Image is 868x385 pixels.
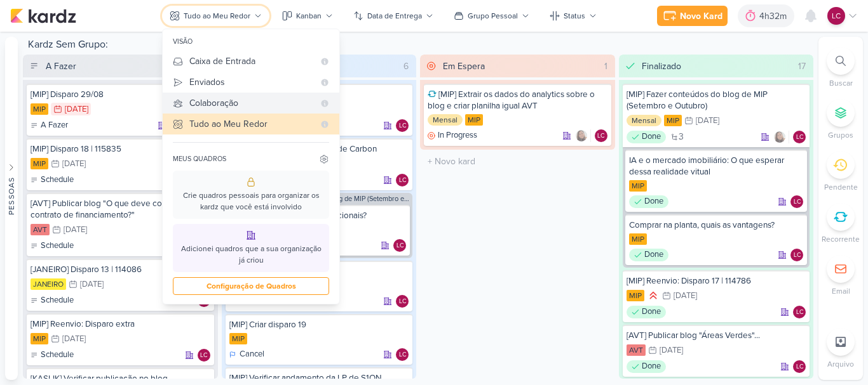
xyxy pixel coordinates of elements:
[827,358,854,370] p: Arquivo
[173,154,226,164] div: meus quadros
[627,89,806,112] div: [MIP] Fazer conteúdos do blog de MIP (Setembro e Outubro)
[393,239,406,252] div: Laís Costa
[31,278,66,290] div: JANEIRO
[793,306,806,318] div: Responsável: Laís Costa
[827,7,845,25] div: Laís Costa
[198,349,210,362] div: Laís Costa
[644,195,663,208] p: Done
[818,47,863,89] li: Ctrl + F
[796,364,803,370] p: LC
[793,360,806,373] div: Laís Costa
[595,129,607,142] div: Laís Costa
[599,60,613,73] div: 1
[41,349,74,362] p: Schedule
[31,224,50,235] div: AVT
[189,96,314,110] div: Colaboração
[31,158,48,169] div: MIP
[163,114,339,134] button: Tudo ao Meu Redor
[428,89,607,112] div: [MIP] Extrair os dados do analytics sobre o blog e criar planilha igual AVT
[438,129,477,142] p: In Progress
[793,360,806,373] div: Responsável: Laís Costa
[396,295,409,308] div: Responsável: Laís Costa
[163,33,339,51] div: visão
[399,178,406,184] p: LC
[575,129,591,142] div: Colaboradores: Sharlene Khoury
[696,117,719,125] div: [DATE]
[627,330,806,341] div: [AVT] Publicar blog "Áreas Verdes"...
[64,226,87,234] div: [DATE]
[642,131,661,143] p: Done
[41,240,74,252] p: Schedule
[229,319,409,330] div: [MIP] Criar disparo 19
[393,239,406,252] div: Responsável: Laís Costa
[642,306,661,318] p: Done
[31,103,48,115] div: MIP
[796,134,803,141] p: LC
[629,219,804,231] div: Comprar na planta, quais as vantagens?
[794,199,801,206] p: LC
[828,129,853,141] p: Grupos
[189,55,314,68] div: Caixa de Entrada
[229,348,264,361] div: Cancel
[180,190,322,215] div: Crie quadros pessoais para organizar os kardz que você está involvido
[229,372,409,384] div: [MIP] Verificar andamento da LP de S1ON
[595,129,607,142] div: Responsável: Laís Costa
[629,233,647,245] div: MIP
[396,174,409,186] div: Responsável: Laís Costa
[794,252,801,259] p: LC
[465,114,483,126] div: MIP
[627,344,646,356] div: AVT
[660,346,683,355] div: [DATE]
[65,105,88,114] div: [DATE]
[674,292,697,300] div: [DATE]
[428,114,463,126] div: Mensal
[396,295,409,308] div: Laís Costa
[163,51,339,72] button: Caixa de Entrada
[629,180,647,192] div: MIP
[644,249,663,261] p: Done
[396,119,409,132] div: Laís Costa
[5,37,18,380] button: Pessoas
[23,37,813,55] div: Kardz Sem Grupo:
[41,174,74,186] p: Schedule
[664,115,682,126] div: MIP
[647,289,660,302] div: Prioridade Alta
[41,119,68,132] p: A Fazer
[824,181,858,193] p: Pendente
[31,294,74,307] div: Schedule
[642,360,661,373] p: Done
[396,348,409,361] div: Laís Costa
[200,353,207,359] p: LC
[31,174,74,186] div: Schedule
[396,119,409,132] div: Responsável: Laís Costa
[31,119,68,132] div: A Fazer
[627,275,806,287] div: [MIP] Reenvio: Disparo 17 | 114786
[773,131,786,143] img: Sharlene Khoury
[399,123,406,129] p: LC
[627,306,666,318] div: Done
[62,335,86,343] div: [DATE]
[627,131,666,143] div: Done
[41,294,74,307] p: Schedule
[629,249,668,261] div: Done
[793,60,811,73] div: 17
[31,333,48,344] div: MIP
[793,131,806,143] div: Laís Costa
[399,352,406,358] p: LC
[642,60,681,73] div: Finalizado
[180,243,322,268] div: Adicionei quadros que a sua organização já criou
[423,152,613,171] input: + Novo kard
[198,349,210,362] div: Responsável: Laís Costa
[31,89,210,100] div: [MIP] Disparo 29/08
[793,306,806,318] div: Laís Costa
[597,133,604,140] p: LC
[396,174,409,186] div: Laís Costa
[31,240,74,252] div: Schedule
[31,198,210,221] div: [AVT] Publicar blog "O que deve constar no contrato de financiamento?"
[832,285,850,297] p: Email
[10,8,76,23] img: kardz.app
[189,75,314,89] div: Enviados
[629,195,668,208] div: Done
[163,93,339,114] button: Colaboração
[759,10,790,23] div: 4h32m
